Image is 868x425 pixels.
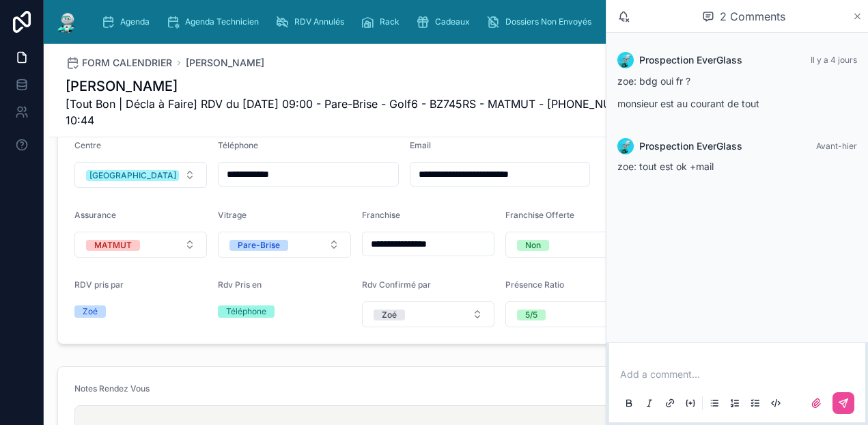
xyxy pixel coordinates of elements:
[505,301,638,327] button: Select Button
[120,16,150,27] span: Agenda
[382,310,397,320] div: Zoé
[94,240,132,251] div: MATMUT
[74,210,116,220] span: Assurance
[294,16,344,27] span: RDV Annulés
[617,161,714,172] span: zoe: tout est ok +mail
[186,56,264,70] a: [PERSON_NAME]
[185,16,259,27] span: Agenda Technicien
[89,170,176,181] div: [GEOGRAPHIC_DATA]
[505,232,638,258] button: Select Button
[435,16,470,27] span: Cadeaux
[720,8,785,25] span: 2 Comments
[356,10,409,34] a: Rack
[525,310,537,320] div: 5/5
[74,383,150,394] span: Notes Rendez Vous
[90,7,813,37] div: scrollable content
[505,16,591,27] span: Dossiers Non Envoyés
[362,279,431,290] span: Rdv Confirmé par
[162,10,268,34] a: Agenda Technicien
[74,279,124,290] span: RDV pris par
[816,141,857,151] span: Avant-hier
[271,10,354,34] a: RDV Annulés
[218,140,258,150] span: Téléphone
[410,140,431,150] span: Email
[218,210,247,220] span: Vitrage
[83,305,98,318] div: Zoé
[218,232,350,258] button: Select Button
[482,10,601,34] a: Dossiers Non Envoyés
[74,140,101,150] span: Centre
[66,56,172,70] a: FORM CALENDRIER
[604,10,682,34] a: Assurances
[226,305,266,318] div: Téléphone
[505,210,574,220] span: Franchise Offerte
[66,96,750,128] span: [Tout Bon | Décla à Faire] RDV du [DATE] 09:00 - Pare-Brise - Golf6 - BZ745RS - MATMUT - [PHONE_N...
[412,10,479,34] a: Cadeaux
[74,162,207,188] button: Select Button
[617,74,857,88] p: zoe: bdg oui fr ?
[362,210,400,220] span: Franchise
[97,10,159,34] a: Agenda
[639,53,742,67] span: Prospection EverGlass
[362,301,494,327] button: Select Button
[82,56,172,70] span: FORM CALENDRIER
[55,11,79,33] img: App logo
[66,77,750,96] h1: [PERSON_NAME]
[380,16,400,27] span: Rack
[505,279,564,290] span: Présence Ratio
[617,96,857,111] p: monsieur est au courant de tout
[525,240,541,251] div: Non
[811,55,857,65] span: Il y a 4 jours
[639,139,742,153] span: Prospection EverGlass
[74,232,207,258] button: Select Button
[238,240,280,251] div: Pare-Brise
[218,279,262,290] span: Rdv Pris en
